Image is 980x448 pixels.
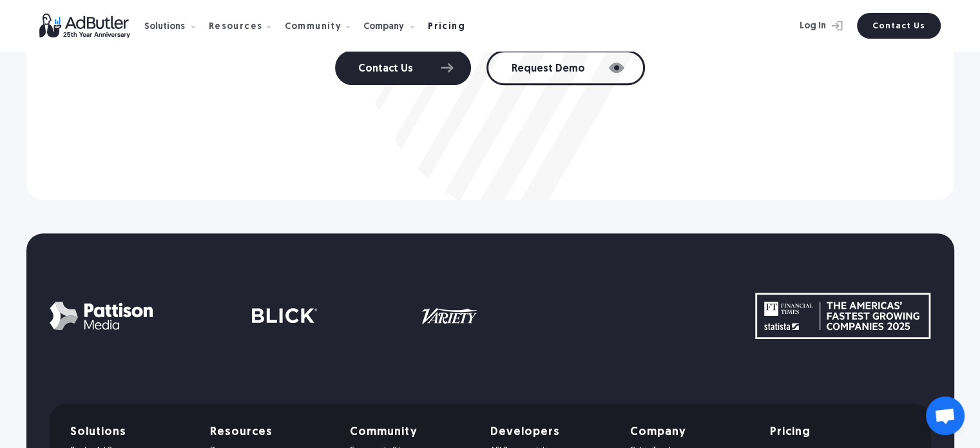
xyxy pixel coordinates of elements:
[144,23,185,32] div: Solutions
[350,427,474,438] h5: Community
[335,50,471,85] a: Contact Us
[630,427,754,438] h5: Company
[770,427,894,438] a: Pricing
[210,427,334,438] h5: Resources
[209,23,263,32] div: Resources
[428,23,465,32] div: Pricing
[363,23,404,32] div: Company
[857,13,941,39] a: Contact Us
[284,23,341,32] div: Community
[70,427,195,438] h5: Solutions
[486,50,645,85] a: Request Demo
[428,20,476,32] a: Pricing
[770,427,811,438] h5: Pricing
[490,427,614,438] h5: Developers
[926,396,965,435] div: Open chat
[765,13,849,39] a: Log In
